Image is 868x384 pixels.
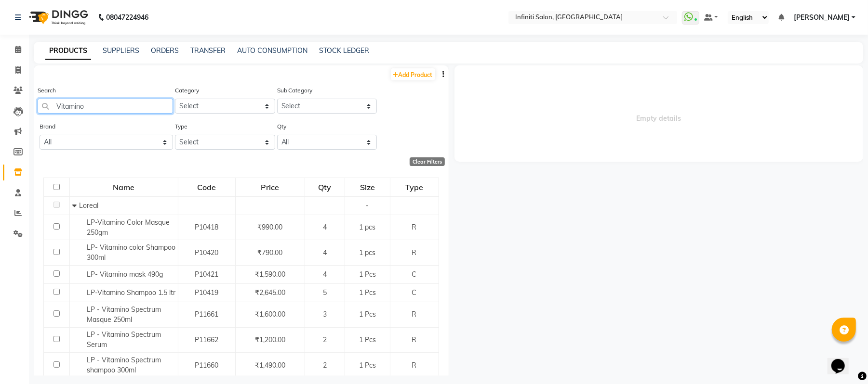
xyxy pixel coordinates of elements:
[410,157,445,166] div: Clear Filters
[190,46,226,55] a: TRANSFER
[87,288,175,297] span: LP-Vitamino Shampoo 1.5 ltr
[306,179,344,196] div: Qty
[179,179,235,196] div: Code
[38,86,56,95] label: Search
[87,243,175,262] span: LP- Vitamino color Shampoo 300ml
[237,46,307,55] a: AUTO CONSUMPTION
[45,42,91,60] a: PRODUCTS
[195,223,218,231] span: P10418
[25,4,91,31] img: logo
[103,46,139,55] a: SUPPLIERS
[236,179,304,196] div: Price
[195,335,218,344] span: P11662
[175,86,199,95] label: Category
[412,335,417,344] span: R
[70,179,177,196] div: Name
[87,356,161,374] span: LP - Vitamino Spectrum shampoo 300ml
[454,65,864,162] span: Empty details
[366,201,369,210] span: -
[195,361,218,370] span: P11660
[87,330,161,349] span: LP - Vitamino Spectrum Serum
[255,310,285,319] span: ₹1,600.00
[38,99,173,114] input: Search by product name or code
[391,179,438,196] div: Type
[412,248,417,257] span: R
[255,361,285,370] span: ₹1,490.00
[277,86,313,95] label: Sub Category
[323,248,327,257] span: 4
[195,270,218,279] span: P10421
[319,46,369,55] a: STOCK LEDGER
[359,248,375,257] span: 1 pcs
[359,288,376,297] span: 1 Pcs
[277,122,286,131] label: Qty
[195,310,218,319] span: P11661
[323,288,327,297] span: 5
[794,13,850,23] span: [PERSON_NAME]
[151,46,179,55] a: ORDERS
[255,335,285,344] span: ₹1,200.00
[323,223,327,231] span: 4
[87,218,170,237] span: LP-Vitamino Color Masque 250gm
[828,346,858,374] iframe: chat widget
[359,335,376,344] span: 1 Pcs
[72,201,79,210] span: Collapse Row
[391,68,435,80] a: Add Product
[323,335,327,344] span: 2
[195,288,218,297] span: P10419
[323,361,327,370] span: 2
[346,179,389,196] div: Size
[412,361,417,370] span: R
[79,201,98,210] span: Loreal
[255,288,285,297] span: ₹2,645.00
[40,122,55,131] label: Brand
[359,270,376,279] span: 1 Pcs
[175,122,187,131] label: Type
[412,270,417,279] span: C
[255,270,285,279] span: ₹1,590.00
[359,310,376,319] span: 1 Pcs
[195,248,218,257] span: P10420
[412,223,417,231] span: R
[323,310,327,319] span: 3
[257,223,282,231] span: ₹990.00
[359,223,375,231] span: 1 pcs
[87,305,161,324] span: LP - Vitamino Spectrum Masque 250ml
[323,270,327,279] span: 4
[412,310,417,319] span: R
[412,288,417,297] span: C
[257,248,282,257] span: ₹790.00
[87,270,163,279] span: LP- Vitamino mask 490g
[359,361,376,370] span: 1 Pcs
[106,4,148,31] b: 08047224946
